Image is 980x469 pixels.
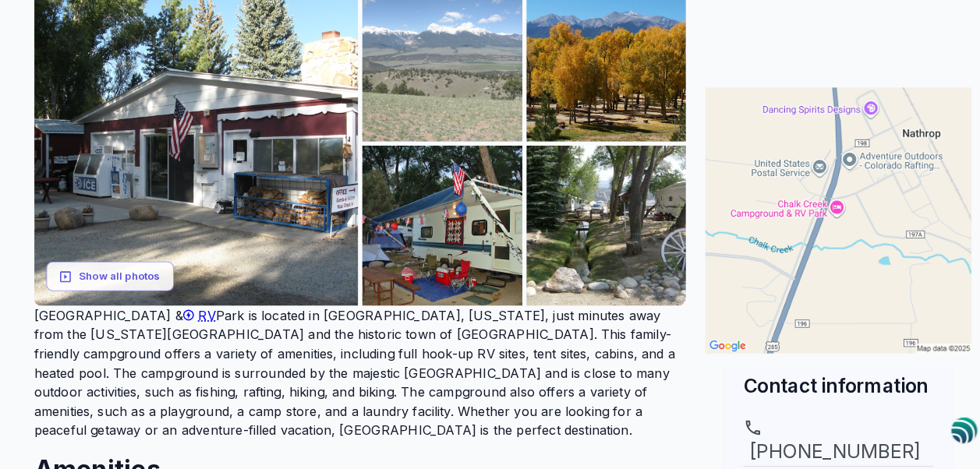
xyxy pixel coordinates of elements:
a: RV [181,311,213,326]
img: AAcXr8qNNB2vLqGdSBhm2Pfog1RooQXXdn8xtbIVX0T4LgfiTpUz5xfoWRLCmGPMazNqpmbRPxcIrd23-1e7Sl25S-h7GazGv... [516,153,673,309]
span: RV [196,311,213,326]
h2: Contact information [728,375,914,400]
button: Show all photos [47,266,172,295]
img: Map for Chalk Creek Campground & RV Park [691,96,951,356]
a: [PHONE_NUMBER] [728,419,914,466]
img: AAcXr8pGPRnSAcj56gkqtjDZ_ouVnV6Nu7j3CGF2lkiiu5LWIsXcHJyeD6SjyZSFOHUP5SjQNw3BuSUpDYtEEmNKkiFss6zEK... [356,153,512,309]
p: [GEOGRAPHIC_DATA] & Park is located in [GEOGRAPHIC_DATA], [US_STATE], just minutes away from the ... [35,309,673,440]
img: svg+xml;base64,PHN2ZyB3aWR0aD0iNDgiIGhlaWdodD0iNDgiIHZpZXdCb3g9IjAgMCA0OCA0OCIgZmlsbD0ibm9uZSIgeG... [931,417,957,446]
